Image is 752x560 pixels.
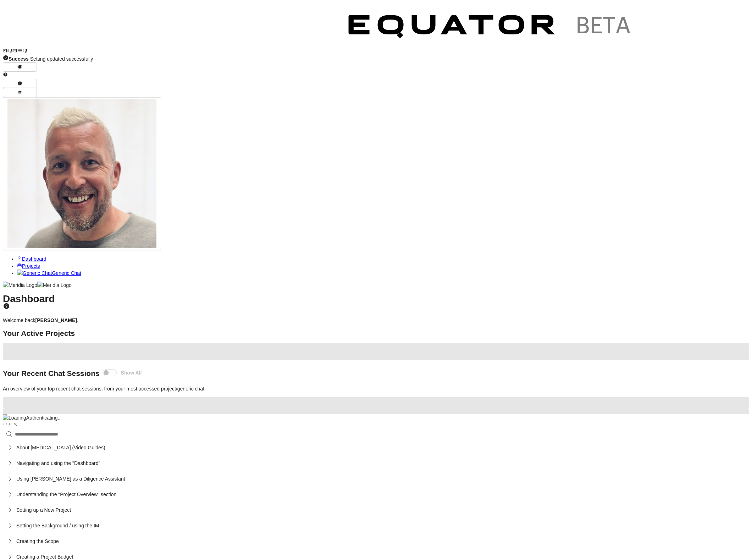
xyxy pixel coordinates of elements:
button: Understanding the "Project Overview" section [3,487,749,502]
button: About [MEDICAL_DATA] (Video Guides) [3,440,749,455]
img: Customer Logo [28,3,336,53]
label: Show All [120,366,145,379]
h1: Dashboard [3,295,749,310]
a: Projects [17,263,40,269]
a: Dashboard [17,256,46,262]
a: Generic ChatGeneric Chat [17,270,81,276]
p: Welcome back . [3,317,749,324]
img: Customer Logo [336,3,645,53]
button: Setting up a New Project [3,502,749,518]
button: Navigating and using the "Dashboard" [3,455,749,471]
span: Generic Chat [52,270,81,276]
span: Setting updated successfully [9,56,93,62]
h2: Your Active Projects [3,330,749,337]
span: Dashboard [22,256,46,262]
p: An overview of your top recent chat sessions, from your most accessed project/generic chat. [3,385,749,392]
h2: Your Recent Chat Sessions [3,366,749,379]
img: Loading [3,414,26,421]
img: Meridia Logo [37,282,72,289]
span: Projects [22,263,40,269]
span: Authenticating... [26,415,62,421]
button: Setting the Background / using the IM [3,518,749,533]
button: Using [PERSON_NAME] as a Diligence Assistant [3,471,749,487]
strong: [PERSON_NAME] [35,317,77,323]
strong: Success [9,56,29,62]
img: Meridia Logo [3,282,37,289]
img: Profile Icon [7,99,156,248]
button: Creating the Scope [3,533,749,549]
img: Generic Chat [17,270,52,277]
